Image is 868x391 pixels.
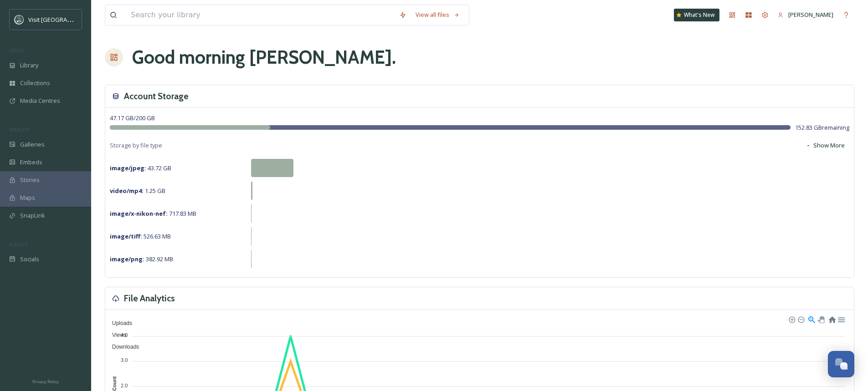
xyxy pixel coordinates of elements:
[9,241,27,248] span: SOCIALS
[110,187,165,195] span: 1.25 GB
[20,211,45,220] span: SnapLink
[20,140,45,149] span: Galleries
[110,232,142,240] strong: image/tiff :
[110,141,162,150] span: Storage by file type
[20,176,40,184] span: Stories
[110,232,171,240] span: 526.63 MB
[773,6,838,24] a: [PERSON_NAME]
[795,123,849,132] span: 152.83 GB remaining
[788,316,795,322] div: Zoom In
[32,376,59,386] a: Privacy Policy
[121,382,128,388] tspan: 2.0
[788,10,833,19] span: [PERSON_NAME]
[110,187,144,195] strong: video/mp4 :
[9,47,25,54] span: MEDIA
[818,316,823,322] div: Panning
[15,15,24,24] img: watertown-convention-and-visitors-bureau.jpg
[126,5,395,25] input: Search your library
[20,79,50,87] span: Collections
[797,316,804,322] div: Zoom Out
[105,344,139,350] span: Downloads
[121,332,128,338] tspan: 4.0
[20,193,35,202] span: Maps
[801,137,849,154] button: Show More
[124,292,175,305] h3: File Analytics
[674,9,719,21] a: What's New
[411,6,464,24] a: View all files
[110,209,168,218] strong: image/x-nikon-nef :
[828,351,854,377] button: Open Chat
[110,255,144,263] strong: image/png :
[28,15,99,24] span: Visit [GEOGRAPHIC_DATA]
[20,158,42,167] span: Embeds
[112,376,117,391] text: Count
[837,315,845,323] div: Menu
[110,255,173,263] span: 382.92 MB
[110,209,196,218] span: 717.83 MB
[124,90,189,103] h3: Account Storage
[110,164,171,172] span: 43.72 GB
[20,96,60,105] span: Media Centres
[807,315,815,323] div: Selection Zoom
[32,379,59,385] span: Privacy Policy
[20,255,39,264] span: Socials
[105,320,132,326] span: Uploads
[132,44,396,71] h1: Good morning [PERSON_NAME] .
[105,332,127,338] span: Views
[20,61,38,70] span: Library
[828,315,836,323] div: Reset Zoom
[110,164,146,172] strong: image/jpeg :
[9,126,30,133] span: WIDGETS
[121,357,128,363] tspan: 3.0
[110,114,155,122] span: 47.17 GB / 200 GB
